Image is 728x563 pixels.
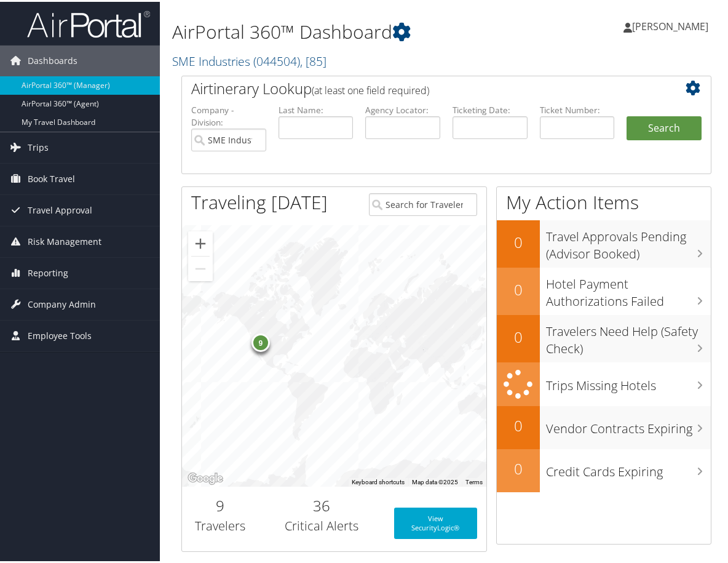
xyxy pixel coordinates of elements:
h2: Airtinerary Lookup [191,76,657,97]
h2: 9 [191,493,249,514]
span: Risk Management [28,225,101,255]
button: Zoom out [188,255,213,279]
a: 0Vendor Contracts Expiring [497,404,711,447]
h3: Vendor Contracts Expiring [546,412,711,436]
label: Ticketing Date: [453,102,528,114]
h1: Traveling [DATE] [191,188,328,214]
a: View SecurityLogic® [394,506,477,537]
a: 0Travelers Need Help (Safety Check) [497,313,711,361]
label: Last Name: [279,102,354,114]
h2: 36 [267,493,376,514]
h2: 0 [497,457,540,477]
span: Reporting [28,256,68,287]
h2: 0 [497,278,540,298]
img: Google [185,469,226,485]
h2: 0 [497,230,540,251]
a: Terms (opens in new tab) [465,477,483,484]
span: Map data ©2025 [412,477,458,484]
a: 0Credit Cards Expiring [497,447,711,490]
span: Employee Tools [28,319,92,349]
span: Dashboards [28,44,77,74]
h3: Travelers Need Help (Safety Check) [546,315,711,356]
button: Zoom in [188,230,213,254]
h3: Credit Cards Expiring [546,455,711,479]
label: Agency Locator: [365,102,440,114]
span: Book Travel [28,162,75,193]
span: ( 044504 ) [253,51,300,68]
span: Trips [28,130,49,161]
h3: Trips Missing Hotels [546,369,711,393]
h3: Hotel Payment Authorizations Failed [546,268,711,308]
span: Company Admin [28,287,96,318]
div: 9 [251,332,270,350]
h3: Critical Alerts [267,516,376,533]
button: Keyboard shortcuts [352,476,405,485]
a: 0Hotel Payment Authorizations Failed [497,266,711,313]
span: [PERSON_NAME] [632,18,708,31]
a: Open this area in Google Maps (opens a new window) [185,469,226,485]
img: airportal-logo.png [27,8,150,37]
input: Search for Traveler [369,191,477,214]
a: SME Industries [172,51,326,68]
span: (at least one field required) [312,82,429,95]
span: , [ 85 ] [300,51,326,68]
h1: My Action Items [497,188,711,214]
a: [PERSON_NAME] [623,6,721,43]
h3: Travel Approvals Pending (Advisor Booked) [546,220,711,261]
a: 0Travel Approvals Pending (Advisor Booked) [497,218,711,266]
label: Company - Division: [191,102,266,127]
h2: 0 [497,325,540,346]
button: Search [627,114,702,139]
h3: Travelers [191,516,249,533]
h2: 0 [497,413,540,434]
a: Trips Missing Hotels [497,361,711,404]
label: Ticket Number: [540,102,615,114]
span: Travel Approval [28,193,92,224]
h1: AirPortal 360™ Dashboard [172,17,538,43]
